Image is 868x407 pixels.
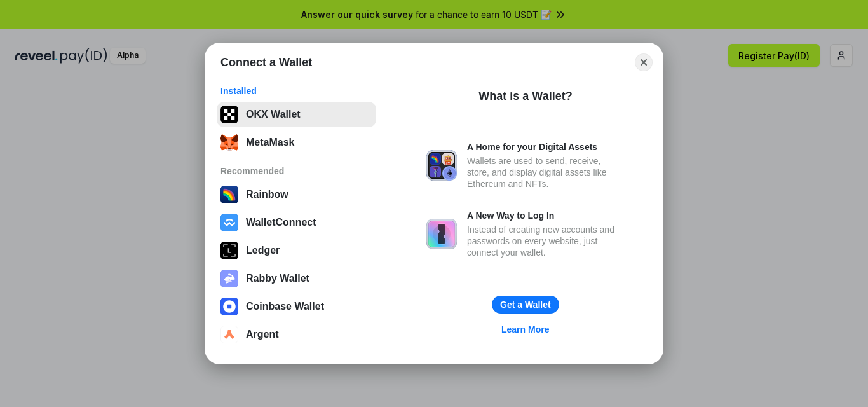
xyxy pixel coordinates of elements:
img: svg+xml,%3Csvg%20width%3D%2228%22%20height%3D%2228%22%20viewBox%3D%220%200%2028%2028%22%20fill%3D... [220,326,238,343]
img: svg+xml,%3Csvg%20xmlns%3D%22http%3A%2F%2Fwww.w3.org%2F2000%2Fsvg%22%20width%3D%2228%22%20height%3... [220,242,238,259]
div: WalletConnect [246,217,316,228]
button: Close [635,53,653,71]
div: MetaMask [246,137,294,148]
div: Instead of creating new accounts and passwords on every website, just connect your wallet. [467,224,625,258]
div: What is a Wallet? [478,88,572,104]
img: svg+xml,%3Csvg%20width%3D%22120%22%20height%3D%22120%22%20viewBox%3D%220%200%20120%20120%22%20fil... [220,186,238,203]
button: WalletConnect [217,210,376,235]
div: Rainbow [246,189,288,200]
button: Argent [217,322,376,347]
div: Coinbase Wallet [246,301,324,312]
img: svg+xml;base64,PHN2ZyB3aWR0aD0iMzUiIGhlaWdodD0iMzQiIHZpZXdCb3g9IjAgMCAzNSAzNCIgZmlsbD0ibm9uZSIgeG... [220,134,238,151]
div: A New Way to Log In [467,210,625,221]
button: Rainbow [217,182,376,207]
div: Installed [220,85,372,97]
div: Get a Wallet [500,299,551,310]
h1: Connect a Wallet [220,55,312,70]
button: Get a Wallet [492,296,559,314]
div: OKX Wallet [246,109,301,120]
div: Recommended [220,165,372,177]
a: Learn More [494,321,557,338]
img: 5VZ71FV6L7PA3gg3tXrdQ+DgLhC+75Wq3no69P3MC0NFQpx2lL04Ql9gHK1bRDjsSBIvScBnDTk1WrlGIZBorIDEYJj+rhdgn... [220,106,238,123]
div: Rabby Wallet [246,273,309,284]
button: Ledger [217,238,376,263]
img: svg+xml,%3Csvg%20width%3D%2228%22%20height%3D%2228%22%20viewBox%3D%220%200%2028%2028%22%20fill%3D... [220,298,238,315]
img: svg+xml,%3Csvg%20xmlns%3D%22http%3A%2F%2Fwww.w3.org%2F2000%2Fsvg%22%20fill%3D%22none%22%20viewBox... [220,270,238,287]
img: svg+xml,%3Csvg%20xmlns%3D%22http%3A%2F%2Fwww.w3.org%2F2000%2Fsvg%22%20fill%3D%22none%22%20viewBox... [426,219,457,249]
div: A Home for your Digital Assets [467,141,625,153]
img: svg+xml,%3Csvg%20xmlns%3D%22http%3A%2F%2Fwww.w3.org%2F2000%2Fsvg%22%20fill%3D%22none%22%20viewBox... [426,150,457,181]
div: Learn More [501,324,549,335]
div: Ledger [246,245,280,256]
div: Wallets are used to send, receive, store, and display digital assets like Ethereum and NFTs. [467,155,625,190]
button: MetaMask [217,130,376,155]
img: svg+xml,%3Csvg%20width%3D%2228%22%20height%3D%2228%22%20viewBox%3D%220%200%2028%2028%22%20fill%3D... [220,214,238,231]
button: Rabby Wallet [217,266,376,291]
div: Argent [246,329,279,340]
button: Coinbase Wallet [217,294,376,319]
button: OKX Wallet [217,102,376,127]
